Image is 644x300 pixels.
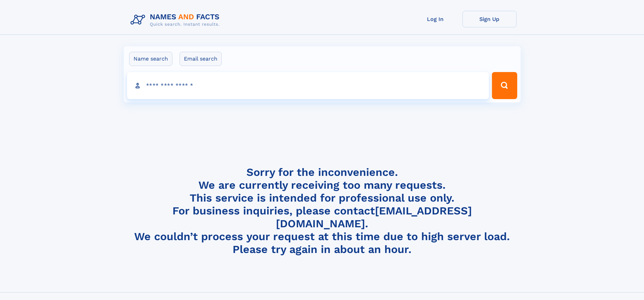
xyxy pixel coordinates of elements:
[492,72,517,99] button: Search Button
[462,11,517,27] a: Sign Up
[180,52,222,66] label: Email search
[276,204,472,230] a: [EMAIL_ADDRESS][DOMAIN_NAME]
[128,166,517,256] h4: Sorry for the inconvenience. We are currently receiving too many requests. This service is intend...
[128,11,225,29] img: Logo Names and Facts
[408,11,462,27] a: Log In
[129,52,172,66] label: Name search
[127,72,489,99] input: search input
